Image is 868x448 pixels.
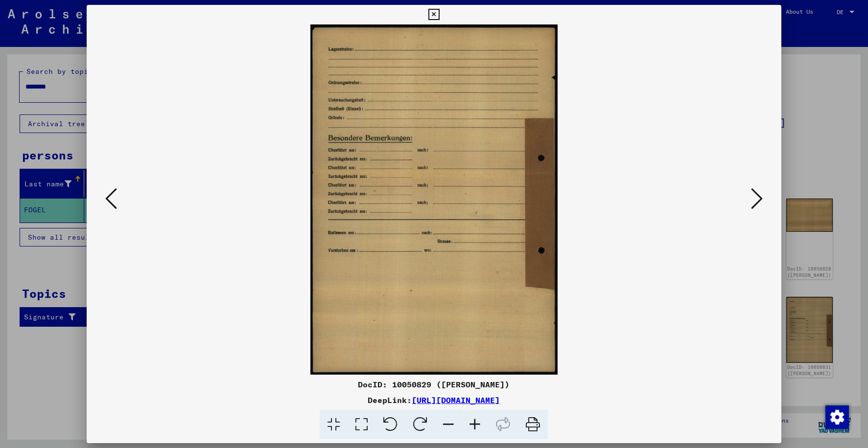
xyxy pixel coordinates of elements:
[120,24,748,375] img: 002.jpg
[358,380,510,389] font: DocID: 10050829 ([PERSON_NAME])
[825,405,849,429] img: Change consent
[368,395,412,405] font: DeepLink:
[412,395,500,405] a: [URL][DOMAIN_NAME]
